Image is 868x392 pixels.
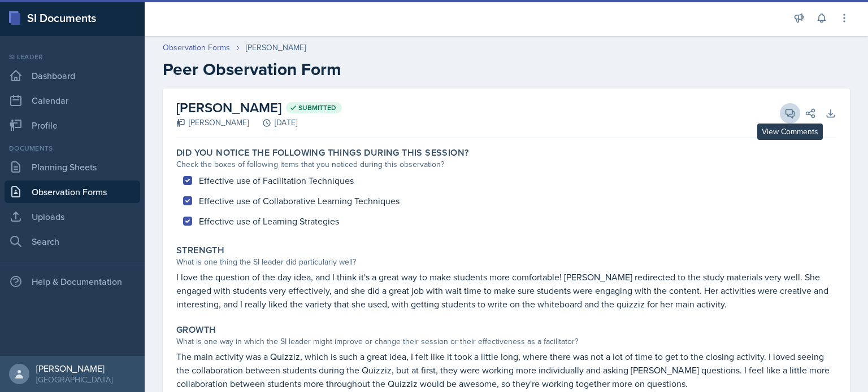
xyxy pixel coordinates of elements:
[780,103,800,124] button: View Comments
[5,180,140,203] a: Observation Forms
[298,103,336,112] span: Submitted
[5,230,140,253] a: Search
[176,245,224,256] label: Strength
[5,52,140,62] div: Si leader
[5,89,140,112] a: Calendar
[5,64,140,87] a: Dashboard
[5,143,140,153] div: Documents
[176,336,836,347] div: What is one way in which the SI leader might improve or change their session or their effectivene...
[249,117,297,129] div: [DATE]
[176,256,836,268] div: What is one thing the SI leader did particularly well?
[176,98,342,118] h2: [PERSON_NAME]
[246,42,306,54] div: [PERSON_NAME]
[36,374,112,385] div: [GEOGRAPHIC_DATA]
[176,117,249,129] div: [PERSON_NAME]
[163,42,230,54] a: Observation Forms
[176,270,836,311] p: I love the question of the day idea, and I think it's a great way to make students more comfortab...
[176,147,468,158] label: Did you notice the following things during this session?
[163,59,850,80] h2: Peer Observation Form
[5,270,140,293] div: Help & Documentation
[5,114,140,136] a: Profile
[5,205,140,228] a: Uploads
[5,156,140,178] a: Planning Sheets
[176,350,836,390] p: The main activity was a Quizziz, which is such a great idea, I felt like it took a little long, w...
[176,324,216,336] label: Growth
[176,158,836,170] div: Check the boxes of following items that you noticed during this observation?
[36,363,112,374] div: [PERSON_NAME]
